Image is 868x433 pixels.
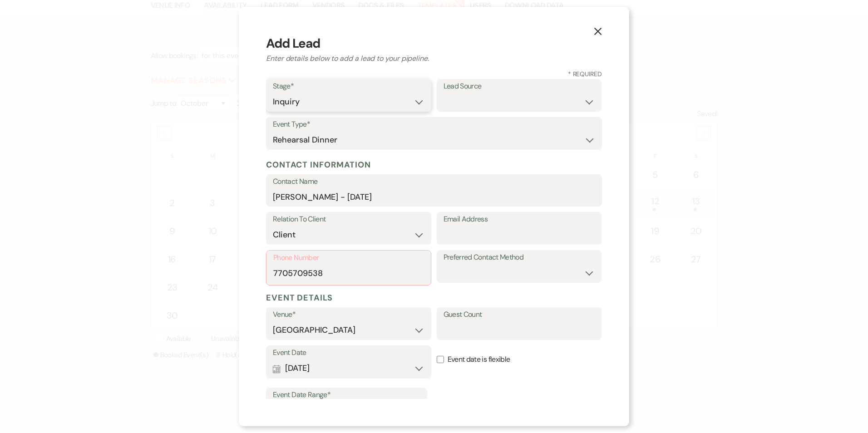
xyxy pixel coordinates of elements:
[273,251,424,265] label: Phone Number
[273,188,595,206] input: First and Last Name
[266,69,602,79] h3: * Required
[444,80,595,93] label: Lead Source
[444,251,595,264] label: Preferred Contact Method
[266,34,602,53] h3: Add Lead
[437,345,602,374] label: Event date is flexible
[266,53,602,64] h2: Enter details below to add a lead to your pipeline.
[273,118,595,131] label: Event Type*
[273,359,424,378] button: [DATE]
[273,389,420,402] label: Event Date Range*
[273,308,424,321] label: Venue*
[273,213,424,226] label: Relation To Client
[444,308,595,321] label: Guest Count
[273,175,595,188] label: Contact Name
[437,356,444,363] input: Event date is flexible
[273,80,424,93] label: Stage*
[273,346,424,359] label: Event Date
[266,158,602,172] h5: Contact Information
[444,213,595,226] label: Email Address
[266,291,602,305] h5: Event Details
